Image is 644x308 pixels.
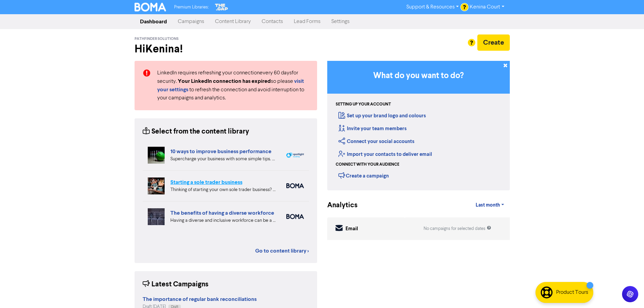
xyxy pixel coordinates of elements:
a: Support & Resources [401,2,464,13]
div: No campaigns for selected dates [424,226,491,232]
div: LinkedIn requires refreshing your connection every 60 days for security. so please to refresh the... [152,69,314,102]
a: Lead Forms [288,15,326,28]
img: spotlight [286,152,304,158]
img: boma [286,214,304,219]
a: Invite your team members [338,125,407,132]
iframe: Chat Widget [610,276,644,308]
div: Thinking of starting your own sole trader business? The Sole Trader Toolkit from the Ministry of ... [170,186,276,193]
a: Starting a sole trader business [170,179,242,186]
div: Create a campaign [338,170,389,181]
div: Supercharge your business with some simple tips. Eliminate distractions & bad customers, get a pl... [170,156,276,163]
span: Pathfinder Solutions [135,37,178,41]
a: 10 ways to improve business performance [170,148,271,155]
a: The importance of regular bank reconciliations [143,297,257,302]
a: Dashboard [135,15,172,28]
button: Create [477,34,510,51]
a: Set up your brand logo and colours [338,113,426,119]
div: Setting up your account [336,101,391,108]
h2: Hi Kenina ! [135,43,317,55]
a: Connect your social accounts [338,138,414,145]
a: Last month [470,198,509,212]
a: Kenina Court [464,2,509,13]
h3: What do you want to do? [337,71,500,81]
img: BOMA Logo [135,3,166,11]
span: Last month [476,202,500,208]
div: Getting Started in BOMA [327,61,510,190]
a: The benefits of having a diverse workforce [170,210,274,216]
img: The Gap [214,3,229,11]
strong: Your LinkedIn connection has expired [178,78,271,85]
div: Select from the content library [143,126,249,137]
a: visit your settings [157,79,304,93]
strong: The importance of regular bank reconciliations [143,296,257,303]
a: Contacts [256,15,288,28]
a: Go to content library > [255,247,309,255]
div: Having a diverse and inclusive workforce can be a major boost for your business. We list four of ... [170,217,276,224]
a: Content Library [210,15,256,28]
div: Connect with your audience [336,162,399,168]
div: Latest Campaigns [143,279,209,290]
span: Premium Libraries: [174,5,209,9]
a: Campaigns [172,15,210,28]
div: Email [345,225,358,233]
a: Import your contacts to deliver email [338,151,432,158]
a: Settings [326,15,355,28]
img: boma [286,183,304,188]
div: Analytics [327,200,349,211]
